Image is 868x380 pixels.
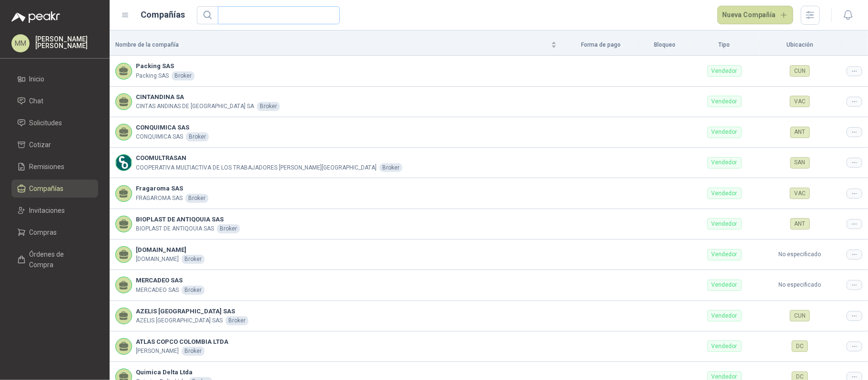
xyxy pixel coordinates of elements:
div: Vendedor [707,188,742,199]
div: Broker [225,316,248,325]
p: Packing SAS [136,71,169,80]
div: Vendedor [707,340,742,352]
img: Company Logo [116,155,132,170]
div: Broker [182,286,204,295]
b: MERCADEO SAS [136,276,204,285]
div: Vendedor [707,218,742,230]
a: Remisiones [11,158,98,176]
span: Compañías [30,183,64,194]
a: Compañías [11,180,98,198]
div: Broker [217,224,240,233]
div: Vendedor [707,280,742,291]
h1: Compañías [141,8,185,21]
a: Inicio [11,70,98,88]
span: Órdenes de Compra [30,249,89,270]
div: DC [792,340,808,352]
p: No especificado [765,250,835,259]
th: Bloqueo [640,34,690,56]
div: Vendedor [707,96,742,107]
th: Forma de pago [562,34,640,56]
img: Logo peakr [11,11,60,23]
a: Solicitudes [11,114,98,132]
b: CINTANDINA SA [136,92,280,102]
p: AZELIS [GEOGRAPHIC_DATA] SAS [136,316,223,325]
th: Ubicación [759,34,841,56]
b: Packing SAS [136,61,194,71]
span: Invitaciones [30,205,65,216]
div: CUN [790,310,810,321]
div: VAC [790,188,810,199]
p: BIOPLAST DE ANTIQOUIA SAS [136,224,214,233]
span: Inicio [30,74,45,84]
div: CUN [790,65,810,77]
b: BIOPLAST DE ANTIQOUIA SAS [136,215,240,224]
div: SAN [790,157,810,169]
th: Tipo [690,34,759,56]
span: Compras [30,227,57,238]
b: CONQUIMICA SAS [136,123,209,132]
div: Broker [257,102,280,111]
button: Nueva Compañía [717,6,794,25]
span: Nombre de la compañía [115,40,549,50]
b: AZELIS [GEOGRAPHIC_DATA] SAS [136,307,248,316]
div: Broker [186,132,209,141]
b: [DOMAIN_NAME] [136,245,204,255]
div: MM [11,34,30,52]
p: [PERSON_NAME] [136,347,179,356]
span: Chat [30,96,44,106]
b: COOMULTRASAN [136,153,402,163]
span: Cotizar [30,140,51,150]
p: No especificado [765,280,835,290]
p: [DOMAIN_NAME] [136,255,179,264]
p: FRAGAROMA SAS [136,194,183,203]
b: Fragaroma SAS [136,184,208,193]
a: Compras [11,223,98,241]
div: Broker [172,71,194,80]
p: COOPERATIVA MULTIACTIVA DE LOS TRABAJADORES [PERSON_NAME][GEOGRAPHIC_DATA] [136,163,377,172]
div: Vendedor [707,249,742,260]
span: Solicitudes [30,118,62,128]
div: Vendedor [707,65,742,77]
div: ANT [790,127,810,138]
p: CONQUIMICA SAS [136,132,183,141]
div: Broker [182,347,204,356]
div: Vendedor [707,157,742,169]
div: Broker [182,255,204,264]
p: [PERSON_NAME] [PERSON_NAME] [35,36,98,49]
div: Broker [185,194,208,203]
div: ANT [790,218,810,230]
p: CINTAS ANDINAS DE [GEOGRAPHIC_DATA] SA [136,102,254,111]
div: Vendedor [707,127,742,138]
div: Broker [379,163,402,172]
a: Cotizar [11,136,98,154]
b: Quimica Delta Ltda [136,368,212,377]
a: Chat [11,92,98,110]
a: Invitaciones [11,201,98,220]
div: VAC [790,96,810,107]
th: Nombre de la compañía [110,34,562,56]
b: ATLAS COPCO COLOMBIA LTDA [136,337,228,347]
a: Órdenes de Compra [11,245,98,274]
div: Vendedor [707,310,742,321]
span: Remisiones [30,161,65,172]
p: MERCADEO SAS [136,286,179,295]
